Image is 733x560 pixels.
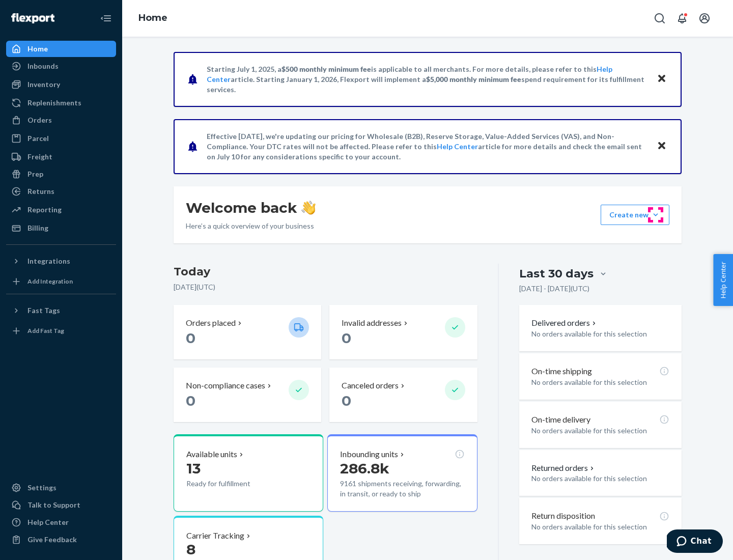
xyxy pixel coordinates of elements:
div: Orders [27,115,52,125]
a: Reporting [6,202,116,218]
a: Settings [6,480,116,496]
div: Billing [27,223,48,233]
div: Prep [27,169,43,179]
span: 0 [186,329,195,347]
p: No orders available for this selection [531,426,669,436]
p: Inbounding units [340,449,398,460]
button: Help Center [713,254,733,306]
span: $5,000 monthly minimum fee [426,75,521,83]
button: Fast Tags [6,302,116,319]
button: Inbounding units286.8k9161 shipments receiving, forwarding, in transit, or ready to ship [327,434,477,512]
button: Open notifications [672,8,692,29]
p: No orders available for this selection [531,377,669,387]
img: Flexport logo [11,13,54,23]
p: Return disposition [531,510,595,522]
a: Home [138,12,167,23]
div: Reporting [27,205,62,215]
button: Close [655,139,668,154]
p: Starting July 1, 2025, a is applicable to all merchants. For more details, please refer to this a... [207,64,647,95]
h1: Welcome back [186,199,316,217]
a: Freight [6,149,116,165]
h3: Today [174,264,477,280]
button: Create new [601,205,669,225]
p: No orders available for this selection [531,473,669,484]
p: 9161 shipments receiving, forwarding, in transit, or ready to ship [340,479,464,499]
a: Parcel [6,130,116,147]
p: Ready for fulfillment [186,479,280,489]
div: Home [27,44,48,54]
iframe: Opens a widget where you can chat to one of our agents [667,529,723,555]
div: Settings [27,483,57,493]
a: Add Fast Tag [6,323,116,339]
div: Talk to Support [27,500,80,510]
p: Here’s a quick overview of your business [186,221,316,231]
button: Open account menu [694,8,715,29]
button: Returned orders [531,462,596,474]
button: Orders placed 0 [174,305,321,359]
div: Add Fast Tag [27,326,64,335]
p: Available units [186,449,237,460]
div: Inbounds [27,61,59,71]
div: Returns [27,186,54,197]
a: Help Center [437,142,478,151]
a: Returns [6,183,116,200]
p: Invalid addresses [342,317,402,329]
a: Orders [6,112,116,128]
button: Available units13Ready for fulfillment [174,434,323,512]
button: Delivered orders [531,317,598,329]
span: 13 [186,460,201,477]
button: Talk to Support [6,497,116,513]
img: hand-wave emoji [301,201,316,215]
button: Canceled orders 0 [329,368,477,422]
p: Non-compliance cases [186,380,265,391]
div: Add Integration [27,277,73,286]
button: Give Feedback [6,531,116,548]
button: Open Search Box [650,8,670,29]
p: [DATE] ( UTC ) [174,282,477,292]
p: Effective [DATE], we're updating our pricing for Wholesale (B2B), Reserve Storage, Value-Added Se... [207,131,647,162]
a: Replenishments [6,95,116,111]
ol: breadcrumbs [130,4,176,33]
span: 0 [186,392,195,409]
div: Help Center [27,517,69,527]
a: Home [6,41,116,57]
span: 8 [186,541,195,558]
a: Inbounds [6,58,116,74]
p: On-time delivery [531,414,590,426]
button: Close Navigation [96,8,116,29]
a: Inventory [6,76,116,93]
a: Prep [6,166,116,182]
p: No orders available for this selection [531,522,669,532]
p: No orders available for this selection [531,329,669,339]
a: Billing [6,220,116,236]
span: 0 [342,392,351,409]
p: Canceled orders [342,380,399,391]
button: Non-compliance cases 0 [174,368,321,422]
div: Replenishments [27,98,81,108]
div: Fast Tags [27,305,60,316]
span: 0 [342,329,351,347]
p: [DATE] - [DATE] ( UTC ) [519,284,589,294]
button: Close [655,72,668,87]
span: $500 monthly minimum fee [281,65,371,73]
div: Give Feedback [27,535,77,545]
div: Last 30 days [519,266,594,282]
span: 286.8k [340,460,389,477]
p: On-time shipping [531,366,592,377]
a: Help Center [6,514,116,530]
a: Add Integration [6,273,116,290]
button: Integrations [6,253,116,269]
div: Freight [27,152,52,162]
p: Carrier Tracking [186,530,244,542]
p: Orders placed [186,317,236,329]
div: Parcel [27,133,49,144]
div: Inventory [27,79,60,90]
div: Integrations [27,256,70,266]
button: Invalid addresses 0 [329,305,477,359]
